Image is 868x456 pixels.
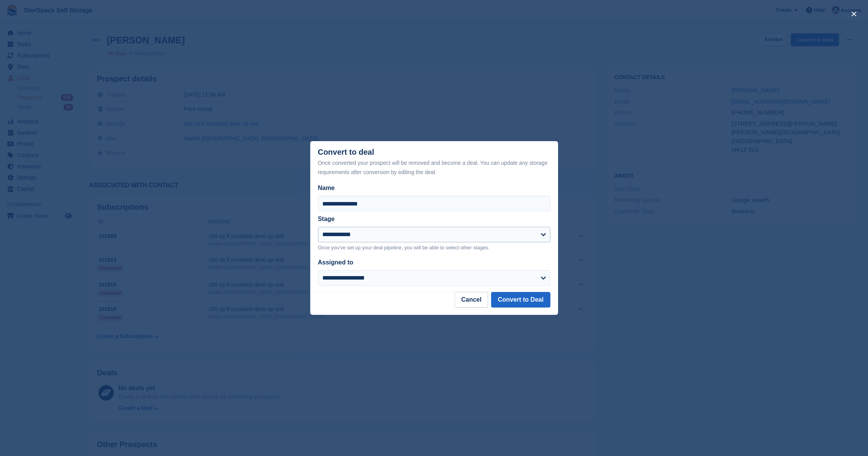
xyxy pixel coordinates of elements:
[848,8,860,20] button: close
[318,148,550,177] div: Convert to deal
[318,158,550,177] div: Once converted your prospect will be removed and become a deal. You can update any storage requir...
[318,183,550,193] label: Name
[318,244,550,252] p: Once you've set up your deal pipeline, you will be able to select other stages.
[455,292,488,307] button: Cancel
[491,292,550,307] button: Convert to Deal
[318,259,354,266] label: Assigned to
[318,216,335,222] label: Stage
